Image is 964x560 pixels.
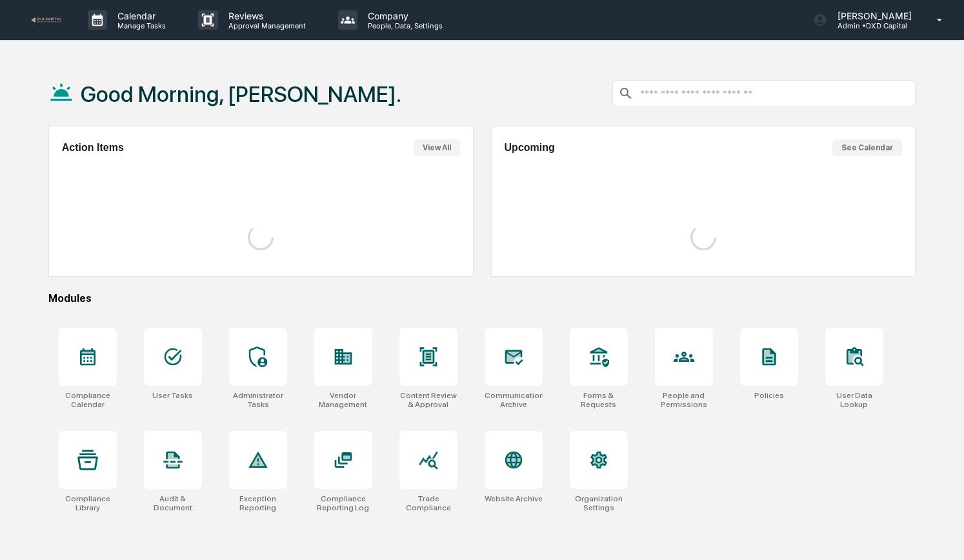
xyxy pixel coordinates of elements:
[48,292,916,305] div: Modules
[570,494,628,512] div: Organization Settings
[144,494,202,512] div: Audit & Document Logs
[414,139,460,156] button: View All
[218,10,312,21] p: Reviews
[31,17,62,23] img: logo
[81,81,401,107] h1: Good Morning, [PERSON_NAME].
[229,494,287,512] div: Exception Reporting
[485,391,543,409] div: Communications Archive
[59,494,117,512] div: Compliance Library
[754,391,784,400] div: Policies
[314,391,372,409] div: Vendor Management
[399,391,457,409] div: Content Review & Approval
[655,391,713,409] div: People and Permissions
[107,21,172,30] p: Manage Tasks
[357,10,449,21] p: Company
[832,139,902,156] button: See Calendar
[107,10,172,21] p: Calendar
[570,391,628,409] div: Forms & Requests
[218,21,312,30] p: Approval Management
[152,391,193,400] div: User Tasks
[485,494,543,503] div: Website Archive
[827,10,918,21] p: [PERSON_NAME]
[314,494,372,512] div: Compliance Reporting Log
[229,391,287,409] div: Administrator Tasks
[825,391,883,409] div: User Data Lookup
[505,142,555,154] h2: Upcoming
[399,494,457,512] div: Trade Compliance
[59,391,117,409] div: Compliance Calendar
[827,21,918,30] p: Admin • DXD Capital
[62,142,124,154] h2: Action Items
[357,21,449,30] p: People, Data, Settings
